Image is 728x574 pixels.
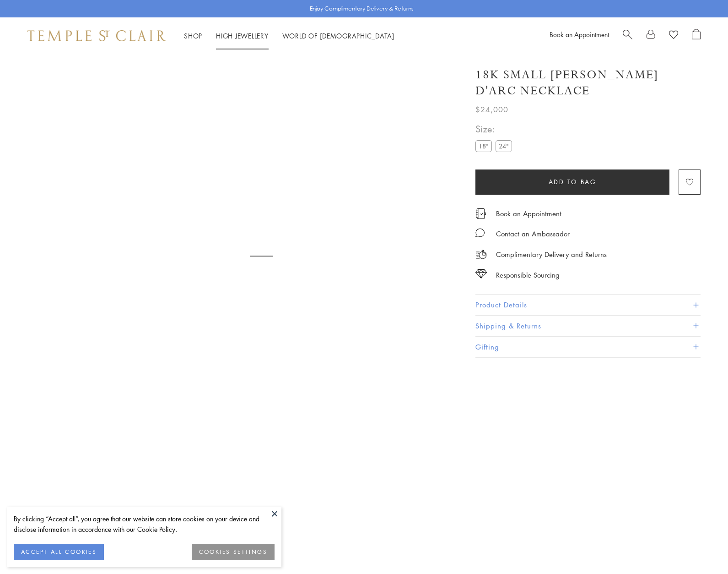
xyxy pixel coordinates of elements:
[496,208,561,219] a: Book an Appointment
[184,30,394,42] nav: Main navigation
[669,29,678,43] a: View Wishlist
[14,514,275,535] div: By clicking “Accept all”, you agree that our website can store cookies on your device and disclos...
[14,544,104,560] button: ACCEPT ALL COOKIES
[475,316,701,336] button: Shipping & Returns
[682,531,719,565] iframe: Gorgias live chat messenger
[623,29,632,43] a: Search
[192,544,275,560] button: COOKIES SETTINGS
[475,169,669,195] button: Add to bag
[496,249,607,260] p: Complimentary Delivery and Returns
[310,4,414,13] p: Enjoy Complimentary Delivery & Returns
[216,31,269,40] a: High JewelleryHigh Jewellery
[475,208,486,219] img: icon_appointment.svg
[475,228,485,237] img: MessageIcon-01_2.svg
[549,177,597,187] span: Add to bag
[282,31,394,40] a: World of [DEMOGRAPHIC_DATA]World of [DEMOGRAPHIC_DATA]
[184,31,202,40] a: ShopShop
[496,269,560,281] div: Responsible Sourcing
[496,140,512,152] label: 24"
[475,337,701,357] button: Gifting
[475,67,701,99] h1: 18K Small [PERSON_NAME] d'Arc Necklace
[27,30,166,41] img: Temple St. Clair
[475,295,701,315] button: Product Details
[475,121,516,137] span: Size:
[475,249,487,260] img: icon_delivery.svg
[475,140,492,152] label: 18"
[550,30,609,39] a: Book an Appointment
[475,104,508,115] span: $24,000
[692,29,701,43] a: Open Shopping Bag
[475,269,487,279] img: icon_sourcing.svg
[496,228,570,240] div: Contact an Ambassador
